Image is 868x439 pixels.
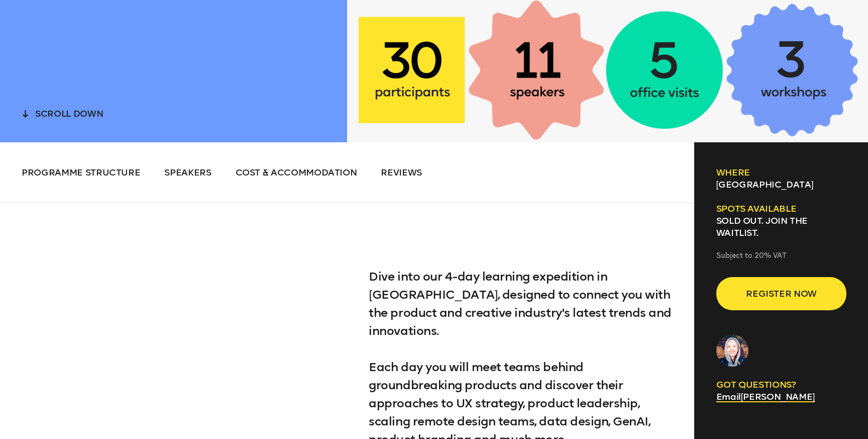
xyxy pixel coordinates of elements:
[716,251,846,261] p: Subject to 20% VAT
[716,215,846,239] p: SOLD OUT. Join the waitlist.
[732,284,830,303] span: Register now
[716,203,846,215] h6: Spots available
[22,106,103,120] button: scroll down
[22,167,140,178] span: Programme structure
[716,277,846,310] button: Register now
[164,167,211,178] span: Speakers
[716,179,846,191] p: [GEOGRAPHIC_DATA]
[716,379,846,391] p: GOT QUESTIONS?
[381,167,422,178] span: Reviews
[716,166,846,179] h6: Where
[35,108,103,119] span: scroll down
[236,167,357,178] span: Cost & Accommodation
[716,391,815,402] a: Email[PERSON_NAME]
